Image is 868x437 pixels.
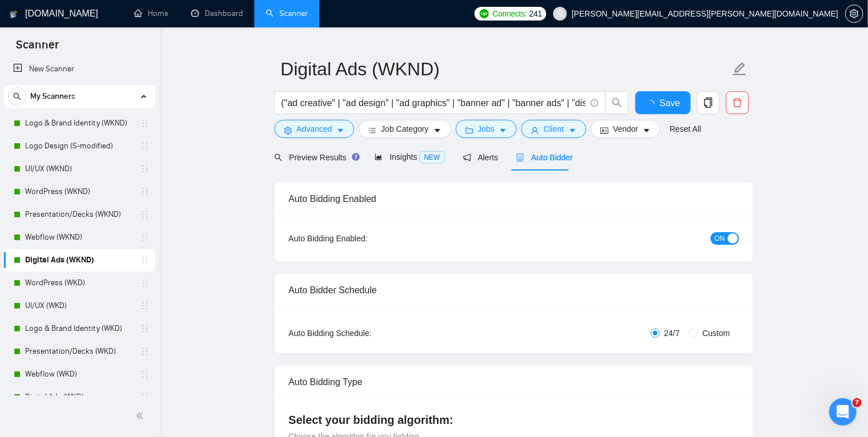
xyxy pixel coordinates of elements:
img: logo [10,5,18,23]
button: copy [697,91,720,114]
span: Alerts [463,153,498,162]
span: idcard [601,126,609,135]
button: delete [726,91,749,114]
button: userClientcaret-down [521,120,586,138]
span: holder [140,164,149,173]
span: caret-down [643,126,651,135]
button: folderJobscaret-down [456,120,517,138]
span: holder [140,256,149,265]
span: Insights [375,152,444,161]
span: 7 [853,398,862,407]
button: settingAdvancedcaret-down [274,120,354,138]
span: notification [463,153,471,161]
button: Save [635,91,691,114]
div: Auto Bidding Enabled [289,183,739,215]
span: ON [715,232,725,245]
div: Tooltip anchor [351,152,361,162]
span: holder [140,233,149,242]
span: holder [140,119,149,128]
div: Auto Bidding Enabled: [289,232,439,245]
span: info-circle [591,99,598,107]
input: Scanner name... [281,55,730,83]
a: Webflow (WKND) [25,226,133,249]
span: holder [140,187,149,196]
span: holder [140,347,149,356]
span: Client [543,123,564,135]
a: searchScanner [266,9,308,18]
span: Connects: [493,7,527,20]
a: Reset All [670,123,701,135]
span: setting [284,126,292,135]
a: WordPress (WKD) [25,272,133,294]
span: NEW [420,151,445,164]
span: bars [368,126,376,135]
span: holder [140,301,149,310]
span: Custom [698,327,735,339]
span: edit [732,62,747,76]
span: holder [140,141,149,151]
span: Auto Bidder [516,153,573,162]
input: Search Freelance Jobs... [281,96,586,110]
a: Presentation/Decks (WKD) [25,340,133,363]
button: setting [845,5,863,23]
div: Auto Bidding Schedule: [289,327,439,339]
span: loading [646,100,659,109]
span: area-chart [375,153,383,161]
h4: Select your bidding algorithm: [289,412,739,428]
span: Scanner [7,37,68,60]
span: caret-down [433,126,441,135]
iframe: Intercom live chat [829,398,857,426]
a: UI/UX (WKD) [25,294,133,317]
span: search [274,153,282,161]
span: Job Category [381,123,428,135]
span: Jobs [478,123,495,135]
span: My Scanners [30,85,75,108]
span: Preview Results [274,153,356,162]
a: WordPress (WKND) [25,180,133,203]
button: idcardVendorcaret-down [591,120,660,138]
button: search [8,87,26,106]
span: 24/7 [660,327,684,339]
span: delete [727,98,748,108]
a: Presentation/Decks (WKND) [25,203,133,226]
span: user [531,126,539,135]
span: Advanced [297,123,332,135]
span: copy [697,98,719,108]
button: search [606,91,628,114]
a: UI/UX (WKND) [25,157,133,180]
a: New Scanner [13,58,146,80]
button: barsJob Categorycaret-down [359,120,451,138]
span: holder [140,370,149,379]
span: holder [140,393,149,402]
a: Logo & Brand Identity (WKD) [25,317,133,340]
span: robot [516,153,524,161]
span: folder [465,126,473,135]
span: double-left [136,410,147,422]
a: homeHome [134,9,168,18]
span: Vendor [613,123,638,135]
span: holder [140,324,149,333]
span: search [9,92,26,100]
span: holder [140,210,149,219]
span: 241 [529,7,542,20]
span: setting [846,9,863,18]
a: dashboardDashboard [191,9,243,18]
span: search [606,98,628,108]
a: Webflow (WKD) [25,363,133,386]
span: user [556,10,564,18]
span: Save [659,96,680,110]
span: caret-down [336,126,344,135]
a: Digital Ads (WKD) [25,386,133,408]
img: upwork-logo.png [480,9,489,18]
div: Auto Bidding Type [289,366,739,398]
a: Digital Ads (WKND) [25,249,133,272]
a: Logo & Brand Identity (WKND) [25,112,133,135]
span: holder [140,278,149,288]
div: Auto Bidder Schedule [289,274,739,306]
a: setting [845,9,863,18]
li: New Scanner [4,58,155,80]
a: Logo Design (S-modified) [25,135,133,157]
span: caret-down [569,126,577,135]
span: caret-down [499,126,507,135]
